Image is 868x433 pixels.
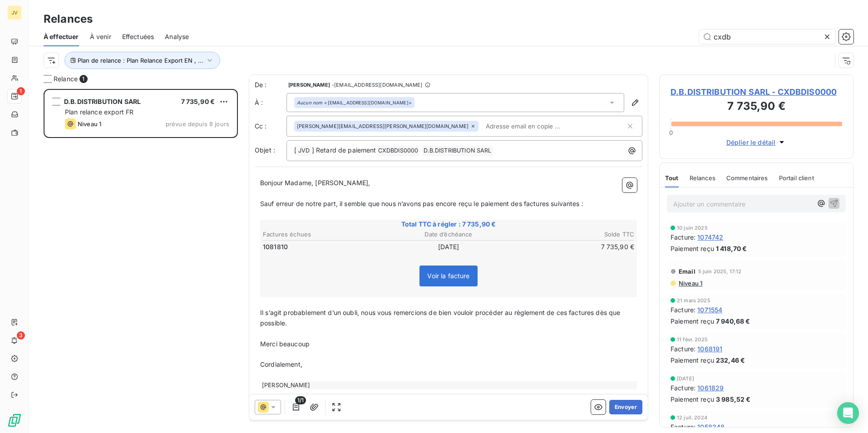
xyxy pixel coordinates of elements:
span: Plan de relance : Plan Relance Export EN , ... [78,57,203,64]
td: [DATE] [387,242,510,252]
span: ] Retard de paiement [312,146,376,154]
span: [PERSON_NAME] [288,82,330,88]
div: JV [7,5,22,20]
span: 1071554 [697,305,722,315]
div: <[EMAIL_ADDRESS][DOMAIN_NAME]> [297,99,412,106]
span: 12 juil. 2024 [677,415,707,420]
label: À : [255,98,286,107]
span: Plan relance export FR [65,108,133,116]
span: 1058348 [697,422,725,432]
span: [PERSON_NAME][EMAIL_ADDRESS][PERSON_NAME][DOMAIN_NAME] [297,123,469,129]
span: 1074742 [697,232,723,242]
span: 11 févr. 2025 [677,337,708,342]
button: Plan de relance : Plan Relance Export EN , ... [64,52,220,69]
th: Date d’échéance [387,230,510,239]
span: Paiement reçu [671,316,714,326]
span: Commentaires [726,174,768,182]
input: Adresse email en copie ... [482,119,587,133]
span: Voir la facture [427,272,469,280]
span: 1061829 [697,383,724,393]
span: 1 418,70 € [716,244,747,253]
span: 7 940,68 € [716,316,750,326]
span: Paiement reçu [671,394,714,404]
span: 21 mars 2025 [677,298,710,303]
span: 7 735,90 € [181,98,215,105]
button: Déplier le détail [724,137,789,148]
span: Relances [690,174,715,182]
span: D.B.DISTRIBUTION SARL - CXDBDIS0000 [671,86,842,98]
span: Objet : [255,146,275,154]
span: - [EMAIL_ADDRESS][DOMAIN_NAME] [332,82,422,88]
span: 0 [669,129,673,136]
span: Cordialement, [260,360,302,368]
span: Tout [665,174,679,182]
span: Relance [54,74,78,84]
span: 1081810 [263,242,288,251]
span: De : [255,80,286,89]
div: grid [44,89,238,433]
span: À effectuer [44,32,79,41]
th: Factures échues [262,230,386,239]
span: 3 [17,331,25,340]
button: Envoyer [609,400,642,414]
span: [ [294,146,296,154]
span: 1 [79,75,88,83]
span: 3 985,52 € [716,394,751,404]
span: Niveau 1 [678,280,702,287]
span: 232,46 € [716,355,745,365]
span: Effectuées [122,32,154,41]
span: D.B.DISTRIBUTION SARL [422,146,493,156]
span: À venir [90,32,111,41]
span: D.B.DISTRIBUTION SARL [64,98,141,105]
h3: 7 735,90 € [671,98,842,116]
span: Email [679,268,695,275]
span: Facture : [671,344,695,354]
span: Facture : [671,383,695,393]
h3: Relances [44,11,93,27]
span: 10 juin 2025 [677,225,708,231]
span: Merci beaucoup [260,340,310,348]
span: Paiement reçu [671,355,714,365]
span: Facture : [671,305,695,315]
th: Solde TTC [511,230,635,239]
td: 7 735,90 € [511,242,635,252]
span: Facture : [671,422,695,432]
div: Open Intercom Messenger [837,402,859,424]
span: 5 juin 2025, 17:12 [698,269,742,274]
input: Rechercher [699,30,835,44]
span: Facture : [671,232,695,242]
span: 1/1 [295,396,306,404]
span: Paiement reçu [671,244,714,253]
span: Niveau 1 [78,120,101,128]
span: Bonjour Madame, [PERSON_NAME], [260,179,370,187]
span: Il s’agit probablement d’un oubli, nous vous remercions de bien vouloir procéder au règlement de ... [260,309,622,327]
span: Sauf erreur de notre part, il semble que nous n’avons pas encore reçu le paiement des factures su... [260,200,583,207]
span: 1068191 [697,344,722,354]
span: 1 [17,87,25,95]
span: JVD [297,146,311,156]
span: Déplier le détail [726,138,776,147]
img: Logo LeanPay [7,413,22,428]
span: Analyse [165,32,189,41]
span: Total TTC à régler : 7 735,90 € [261,220,636,229]
em: Aucun nom [297,99,322,106]
span: [DATE] [677,376,694,381]
span: CXDBDIS0000 [377,146,420,156]
span: Portail client [779,174,814,182]
label: Cc : [255,122,286,131]
span: prévue depuis 8 jours [166,120,229,128]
